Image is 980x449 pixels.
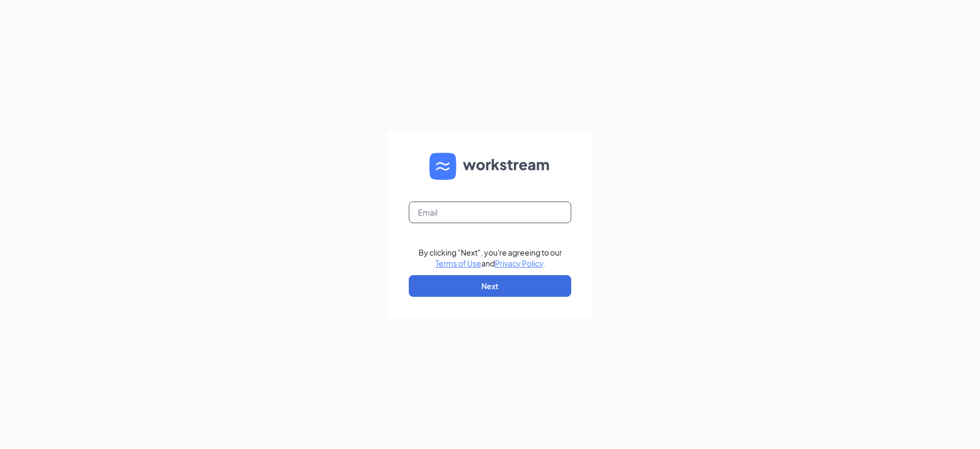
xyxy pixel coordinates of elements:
[409,201,571,223] input: Email
[435,258,481,268] a: Terms of Use
[409,275,571,297] button: Next
[495,258,543,268] a: Privacy Policy
[419,247,562,269] div: By clicking "Next", you're agreeing to our and .
[429,153,551,180] img: WS logo and Workstream text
